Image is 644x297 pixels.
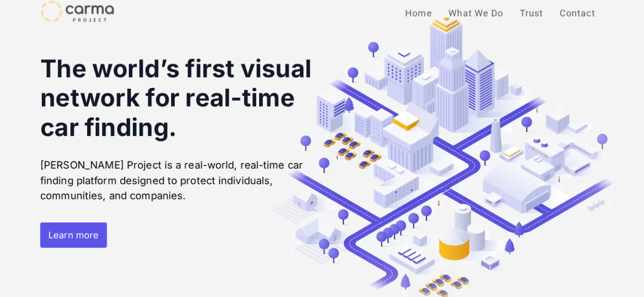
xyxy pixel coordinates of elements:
a: Learn more [40,222,107,248]
a: What We Do [440,1,512,26]
a: Trust [512,1,551,26]
p: [PERSON_NAME] Project is a real-world, real-time car finding platform designed to protect individ... [40,157,315,203]
a: home [41,1,114,22]
a: Home [397,1,440,26]
a: Contact [551,1,603,26]
h1: The world’s first visual network for real-time car finding. [40,54,315,142]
